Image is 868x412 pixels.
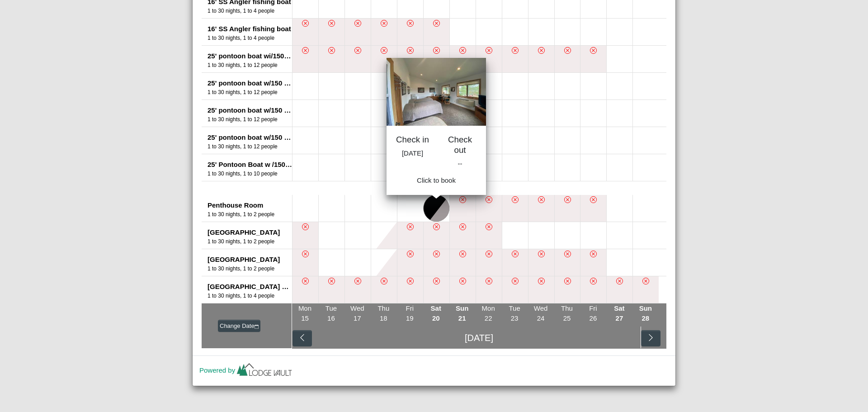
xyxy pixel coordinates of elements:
[208,7,292,15] div: Number of Guests
[208,170,292,178] div: Number of Guests
[486,223,492,230] svg: x circle
[302,223,309,230] svg: x circle
[632,303,659,324] li: Sun
[476,303,502,324] li: Mon
[328,47,335,54] svg: x circle
[328,278,335,284] svg: x circle
[354,47,361,54] svg: x circle
[590,278,597,284] svg: x circle
[538,47,545,54] svg: x circle
[449,303,476,324] li: Sun
[486,251,492,257] svg: x circle
[606,303,632,324] li: Sat
[459,251,466,257] svg: x circle
[208,237,292,246] div: Number of Guests
[208,61,292,69] div: Number of Guests
[208,227,292,238] div: [GEOGRAPHIC_DATA]
[208,78,292,89] div: 25' pontoon boat w/150 hp motor
[208,115,292,123] div: Number of Guests
[208,51,292,62] div: 25' pontoon boat wi/150 hp motor
[433,278,440,284] svg: x circle
[235,361,294,381] img: lv-small.ca335149.png
[407,278,414,284] svg: x circle
[317,327,641,348] div: [DATE]
[433,251,440,257] svg: x circle
[354,20,361,27] svg: x circle
[459,47,466,54] svg: x circle
[218,320,260,332] button: Change Datecalendar
[208,142,292,151] div: Number of Guests
[433,20,440,27] svg: x circle
[292,330,312,346] button: chevron left
[538,278,545,284] svg: x circle
[459,223,466,230] svg: x circle
[208,24,292,34] div: 16' SS Angler fishing boat
[328,20,335,27] svg: x circle
[512,251,519,257] svg: x circle
[433,223,440,230] svg: x circle
[458,159,462,167] span: --
[208,292,292,300] div: Number of Guests
[208,105,292,116] div: 25' pontoon boat w/150 hp motor
[301,314,309,322] span: 15
[396,175,477,186] div: Click to book
[433,47,440,54] svg: x circle
[641,330,660,346] button: chevron right
[380,314,387,322] span: 18
[564,251,571,257] svg: x circle
[344,303,371,324] li: Wed
[396,135,429,145] h5: Check in
[486,278,492,284] svg: x circle
[302,20,309,27] svg: x circle
[407,251,414,257] svg: x circle
[381,20,387,27] svg: x circle
[208,88,292,96] div: Number of Guests
[432,314,440,322] span: 20
[459,278,466,284] svg: x circle
[458,314,466,322] span: 21
[208,200,292,211] div: Penthouse Room
[502,303,528,324] li: Tue
[485,314,492,322] span: 22
[381,278,387,284] svg: x circle
[642,278,649,284] svg: x circle
[564,196,571,203] svg: x circle
[381,47,387,54] svg: x circle
[327,314,335,322] span: 16
[354,278,361,284] svg: x circle
[407,20,414,27] svg: x circle
[302,278,309,284] svg: x circle
[512,278,519,284] svg: x circle
[406,314,414,322] span: 19
[397,303,423,324] li: Fri
[564,47,571,54] svg: x circle
[512,47,519,54] svg: x circle
[318,303,344,324] li: Tue
[528,303,554,324] li: Wed
[642,314,650,322] span: 28
[407,47,414,54] svg: x circle
[208,265,292,273] div: Number of Guests
[590,314,597,322] span: 26
[208,210,292,218] div: Number of Guests
[407,223,414,230] svg: x circle
[199,366,294,374] a: Powered by
[616,314,623,322] span: 27
[208,34,292,42] div: Number of Guests
[538,196,545,203] svg: x circle
[302,47,309,54] svg: x circle
[202,181,666,195] div: Rooms
[616,278,623,284] svg: x circle
[511,314,519,322] span: 23
[564,278,571,284] svg: x circle
[443,135,477,155] h5: Check out
[459,196,466,203] svg: x circle
[486,196,492,203] svg: x circle
[208,160,292,170] div: 25' Pontoon Boat w /150 hp motor
[512,196,519,203] svg: x circle
[590,47,597,54] svg: x circle
[292,303,318,324] li: Mon
[590,196,597,203] svg: x circle
[208,282,292,292] div: [GEOGRAPHIC_DATA] with two bedrooms
[563,314,571,322] span: 25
